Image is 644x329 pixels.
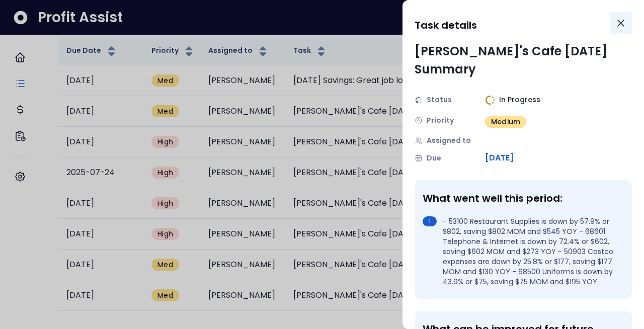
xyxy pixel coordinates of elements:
span: Status [427,95,452,105]
span: Assigned to [427,135,471,146]
img: Status [415,96,423,104]
img: In Progress [485,95,495,105]
h1: Task details [415,16,477,34]
span: Priority [427,115,454,126]
div: What went well this period: [423,192,620,204]
div: [PERSON_NAME]'s Cafe [DATE] Summary [415,42,632,78]
span: Medium [491,117,520,127]
span: In Progress [499,95,540,105]
span: Due [427,153,441,163]
span: [DATE] [485,152,514,164]
li: - 53100 Restaurant Supplies is down by 57.9% or $802, saving $802 MOM and $545 YOY - 68601 Teleph... [423,216,620,287]
button: Close [610,12,632,34]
